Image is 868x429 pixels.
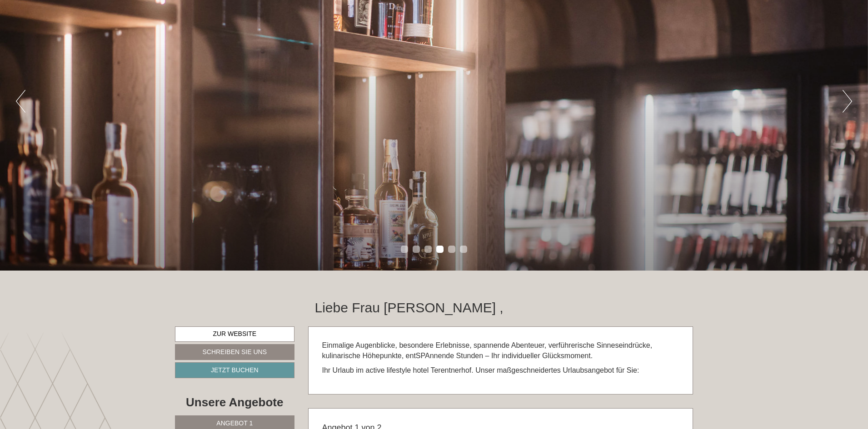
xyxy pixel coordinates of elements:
a: Zur Website [175,326,294,342]
div: Unsere Angebote [175,394,294,411]
a: Jetzt buchen [175,362,294,378]
a: Schreiben Sie uns [175,344,294,360]
button: Next [843,90,852,113]
button: Previous [16,90,25,113]
p: Ihr Urlaub im active lifestyle hotel Terentnerhof. Unser maßgeschneidertes Urlaubsangebot für Sie: [322,365,679,376]
p: Einmalige Augenblicke, besondere Erlebnisse, spannende Abenteuer, verführerische Sinneseindrücke,... [322,340,679,361]
h1: Liebe Frau [PERSON_NAME] , [315,300,504,315]
span: Angebot 1 [216,419,253,427]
